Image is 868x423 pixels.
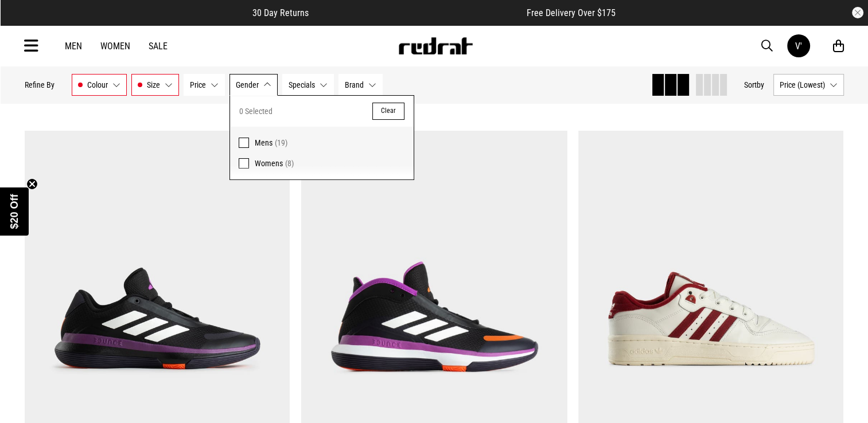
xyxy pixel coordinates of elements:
span: (8) [285,159,294,168]
button: Price [184,74,225,96]
span: (19) [275,138,287,147]
button: Brand [338,74,383,96]
a: Sale [149,41,168,52]
span: Price [190,80,206,89]
div: Gender [229,95,414,180]
span: 30 Day Returns [252,7,309,18]
span: 0 Selected [239,104,273,118]
span: Price (Lowest) [780,80,825,89]
button: Specials [282,74,334,96]
span: $20 Off [9,194,20,229]
span: Mens [255,138,273,147]
span: Brand [345,80,364,89]
div: V' [795,41,802,52]
button: Price (Lowest) [773,74,844,96]
span: Specials [289,80,315,89]
button: Gender [229,74,278,96]
a: Men [65,41,82,52]
span: Colour [87,80,108,89]
p: Refine By [25,80,55,89]
button: Open LiveChat chat widget [9,5,44,39]
iframe: Customer reviews powered by Trustpilot [332,7,504,18]
span: Gender [236,80,259,89]
button: Clear [372,103,404,120]
img: Redrat logo [398,37,473,54]
button: Size [131,74,179,96]
a: Women [100,41,130,52]
span: Size [147,80,160,89]
button: Close teaser [26,178,38,190]
button: Colour [72,74,127,96]
span: Free Delivery Over $175 [527,7,616,18]
span: by [757,80,764,89]
button: Sortby [744,78,764,92]
span: Womens [255,159,283,168]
